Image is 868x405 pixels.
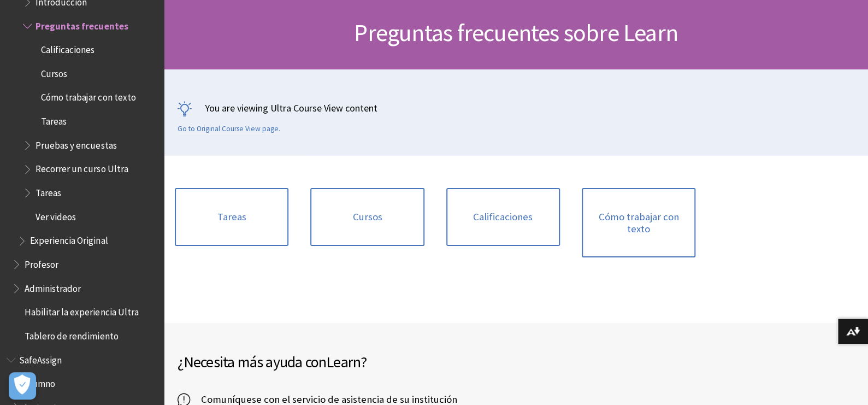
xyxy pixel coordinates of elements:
[19,351,62,366] span: SafeAssign
[178,124,280,134] a: Go to Original Course View page.
[36,184,61,198] span: Tareas
[178,101,855,115] p: You are viewing Ultra Course View content
[41,64,67,79] span: Cursos
[25,303,138,318] span: Habilitar la experiencia Ultra
[25,375,55,390] span: Alumno
[178,350,516,373] h2: ¿Necesita más ayuda con ?
[36,160,128,175] span: Recorrer un curso Ultra
[582,188,695,257] a: Cómo trabajar con texto
[41,112,67,127] span: Tareas
[310,188,424,246] a: Cursos
[446,188,560,246] a: Calificaciones
[9,372,36,400] button: Abrir preferencias
[25,279,81,294] span: Administrador
[41,89,135,103] span: Cómo trabajar con texto
[30,232,108,246] span: Experiencia Original
[36,208,76,222] span: Ver videos
[25,255,58,270] span: Profesor
[41,40,95,55] span: Calificaciones
[25,327,118,342] span: Tablero de rendimiento
[36,17,128,32] span: Preguntas frecuentes
[36,136,116,151] span: Pruebas y encuestas
[175,188,288,246] a: Tareas
[326,352,361,372] span: Learn
[354,17,677,48] span: Preguntas frecuentes sobre Learn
